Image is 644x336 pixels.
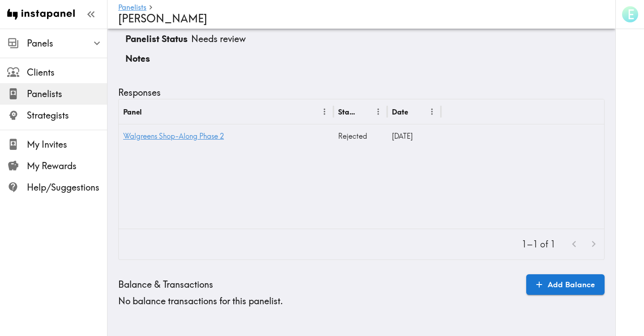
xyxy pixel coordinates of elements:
span: My Rewards [27,160,107,172]
button: Menu [371,105,385,119]
div: 04/09/2025 [387,124,441,148]
span: Strategists [27,109,107,122]
span: Panels [27,37,107,50]
h5: Balance & Transactions [118,278,213,291]
span: My Invites [27,138,107,151]
div: No balance transactions for this panelist. [118,274,605,307]
div: Panel [123,107,142,116]
button: Sort [409,105,423,119]
button: Sort [358,105,372,119]
button: Menu [425,105,439,119]
a: Add Balance [526,274,605,295]
a: Walgreens Shop-Along Phase 2 [123,132,224,140]
div: Date [392,107,408,116]
span: Clients [27,66,107,79]
h5: Responses [118,86,161,99]
p: Panelist Status [125,33,188,45]
span: Panelists [27,88,107,100]
p: Notes [125,52,150,65]
div: Rejected [334,124,387,148]
button: Menu [318,105,331,119]
button: E [621,5,639,23]
span: E [627,7,634,22]
span: [PERSON_NAME] [118,12,207,25]
p: Needs review [191,33,246,45]
p: 1–1 of 1 [522,238,555,251]
div: Status [338,107,357,116]
button: Sort [142,105,156,119]
a: Panelists [118,4,146,12]
span: Help/Suggestions [27,181,107,194]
